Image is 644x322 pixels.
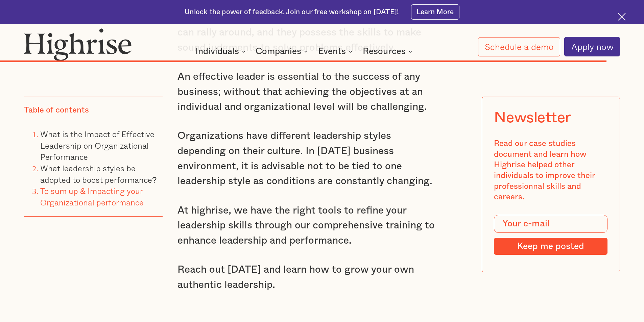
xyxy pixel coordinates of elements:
img: Highrise logo [24,28,132,60]
div: Events [318,47,355,55]
div: Table of contents [24,105,89,116]
div: Resources [363,47,406,55]
div: Companies [256,47,310,55]
p: An effective leader is essential to the success of any business; without that achieving the objec... [177,69,438,115]
div: Unlock the power of feedback. Join our free workshop on [DATE]! [185,7,399,17]
img: Cross icon [618,13,626,21]
a: Schedule a demo [478,37,560,56]
p: Organizations have different leadership styles depending on their culture. In [DATE] business env... [177,128,438,189]
div: Events [318,47,346,55]
a: What is the Impact of Effective Leadership on Organizational Performance [40,128,154,163]
input: Keep me posted [494,238,607,255]
input: Your e-mail [494,215,607,233]
a: Learn More [411,4,459,20]
a: To sum up & Impacting your Organizational performance [40,184,144,208]
p: Reach out [DATE] and learn how to grow your own authentic leadership. [177,262,438,292]
a: Apply now [564,37,620,56]
div: Read our case studies document and learn how Highrise helped other individuals to improve their p... [494,139,607,203]
div: Individuals [195,47,239,55]
a: What leadership styles be adopted to boost performance? [40,162,157,186]
div: Resources [363,47,414,55]
div: Newsletter [494,109,571,126]
div: Companies [256,47,301,55]
form: Modal Form [494,215,607,255]
div: Individuals [195,47,248,55]
p: At highrise, we have the right tools to refine your leadership skills through our comprehensive t... [177,203,438,248]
